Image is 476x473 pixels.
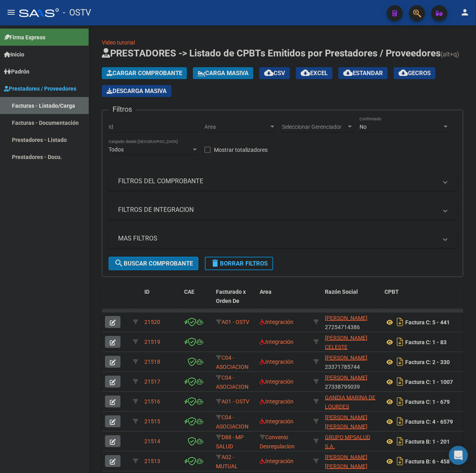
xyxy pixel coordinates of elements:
[405,419,453,425] strong: Factura C: 4 - 6579
[301,70,328,77] span: EXCEL
[216,434,244,450] span: D88 - MP SALUD
[398,70,431,77] span: Gecros
[144,418,160,425] span: 21515
[107,70,182,77] span: Cargar Comprobante
[395,395,405,408] i: Descargar documento
[325,333,378,350] div: 27418086136
[381,283,465,318] datatable-header-cell: CPBT
[63,4,91,21] span: - OSTV
[102,39,135,46] a: Video tutorial
[210,260,268,267] span: Borrar Filtros
[144,438,160,444] span: 21514
[144,289,150,295] span: ID
[107,87,167,95] span: Descarga Masiva
[118,234,437,243] mat-panel-title: MAS FILTROS
[214,145,268,155] span: Mostrar totalizadores
[325,433,378,450] div: 33717297879
[405,359,450,365] strong: Factura C: 2 - 330
[343,68,353,78] mat-icon: cloud_download
[193,67,253,79] button: Carga Masiva
[260,398,293,405] span: Integración
[325,414,367,430] span: [PERSON_NAME] [PERSON_NAME]
[296,67,332,79] button: EXCEL
[460,8,470,17] mat-icon: person
[395,355,405,368] i: Descargar documento
[359,124,367,130] span: No
[325,315,367,321] span: [PERSON_NAME]
[144,378,160,385] span: 21517
[198,70,249,77] span: Carga Masiva
[144,319,160,325] span: 21520
[405,399,450,405] strong: Factura C: 1 - 679
[322,283,381,318] datatable-header-cell: Razón Social
[385,289,399,295] span: CPBT
[343,70,383,77] span: Estandar
[144,339,160,345] span: 21519
[109,200,457,219] mat-expansion-panel-header: FILTROS DE INTEGRACION
[109,229,457,248] mat-expansion-panel-header: MAS FILTROS
[301,68,310,78] mat-icon: cloud_download
[216,414,249,457] span: C04 - ASOCIACION SANATORIAL SUR (GBA SUR)
[405,319,450,326] strong: Factura C: 5 - 441
[205,257,273,270] button: Borrar Filtros
[260,418,293,425] span: Integración
[405,339,447,345] strong: Factura C: 1 - 83
[395,435,405,448] i: Descargar documento
[325,434,370,450] span: GRUPO MPSALUD S.A.
[144,359,160,365] span: 21518
[398,68,408,78] mat-icon: cloud_download
[260,319,293,325] span: Integración
[325,335,367,350] span: [PERSON_NAME] CELESTE
[109,104,136,115] h3: Filtros
[325,453,378,469] div: 27183776601
[325,394,375,410] span: GANDIA MARINA DE LOURDES
[213,283,256,318] datatable-header-cell: Facturado x Orden De
[325,353,378,370] div: 23371785744
[395,455,405,467] i: Descargar documento
[325,454,367,469] span: [PERSON_NAME] [PERSON_NAME]
[394,67,435,79] button: Gecros
[405,438,450,445] strong: Factura B: 1 - 201
[144,458,160,464] span: 21513
[4,67,29,76] span: Padrón
[210,258,220,268] mat-icon: delete
[449,446,468,465] div: Open Intercom Messenger
[260,378,293,385] span: Integración
[395,316,405,328] i: Descargar documento
[405,379,453,385] strong: Factura C: 1 - 1007
[264,70,285,77] span: CSV
[4,50,24,59] span: Inicio
[144,398,160,405] span: 21516
[102,85,171,97] button: Descarga Masiva
[325,355,367,361] span: [PERSON_NAME]
[141,283,181,318] datatable-header-cell: ID
[260,434,295,450] span: Convenio Desregulacion
[102,85,171,97] app-download-masive: Descarga masiva de comprobantes (adjuntos)
[441,50,459,58] span: (alt+q)
[4,33,45,42] span: Firma Express
[325,413,378,430] div: 27044558373
[405,458,450,465] strong: Factura B: 6 - 458
[395,335,405,348] i: Descargar documento
[118,177,437,186] mat-panel-title: FILTROS DEL COMPROBANTE
[325,314,378,330] div: 27254714386
[260,458,293,464] span: Integración
[325,393,378,410] div: 27403000324
[395,375,405,388] i: Descargar documento
[184,289,194,295] span: CAE
[221,319,249,325] span: A01 - OSTV
[325,289,358,295] span: Razón Social
[4,84,76,93] span: Prestadores / Proveedores
[118,205,437,214] mat-panel-title: FILTROS DE INTEGRACION
[216,289,246,304] span: Facturado x Orden De
[102,48,441,59] span: PRESTADORES -> Listado de CPBTs Emitidos por Prestadores / Proveedores
[181,283,213,318] datatable-header-cell: CAE
[256,283,310,318] datatable-header-cell: Area
[204,124,269,130] span: Area
[259,67,290,79] button: CSV
[114,258,124,268] mat-icon: search
[216,355,249,397] span: C04 - ASOCIACION SANATORIAL SUR (GBA SUR)
[338,67,388,79] button: Estandar
[282,124,346,130] span: Seleccionar Gerenciador
[221,398,249,405] span: A01 - OSTV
